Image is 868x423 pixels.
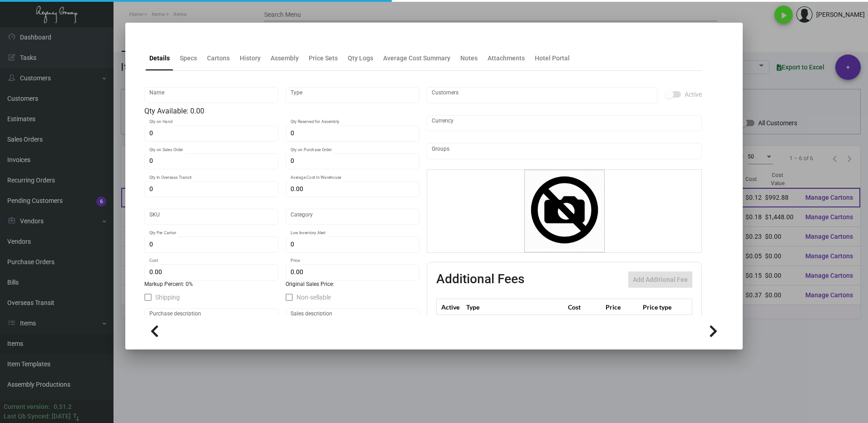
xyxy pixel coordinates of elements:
th: Active [437,299,464,315]
div: Notes [460,54,478,63]
th: Price [603,299,641,315]
span: Add Additional Fee [633,276,688,283]
div: Average Cost Summary [383,54,450,63]
input: Add new.. [432,148,697,155]
input: Add new.. [432,92,653,99]
th: Type [464,299,566,315]
div: Current version: [4,402,50,412]
div: History [240,54,261,63]
div: Attachments [488,54,525,63]
span: Non-sellable [296,292,331,303]
th: Price type [641,299,681,315]
span: Active [685,89,702,100]
div: Qty Logs [348,54,373,63]
div: 0.51.2 [54,402,72,412]
h2: Additional Fees [436,271,524,288]
div: Cartons [207,54,230,63]
div: Qty Available: 0.00 [144,106,419,117]
div: Details [149,54,170,63]
div: Assembly [271,54,299,63]
button: Add Additional Fee [628,271,692,288]
span: Shipping [155,292,180,303]
div: Price Sets [309,54,338,63]
th: Cost [566,299,603,315]
div: Specs [180,54,197,63]
div: Last Qb Synced: [DATE] [4,412,71,421]
div: Hotel Portal [535,54,570,63]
